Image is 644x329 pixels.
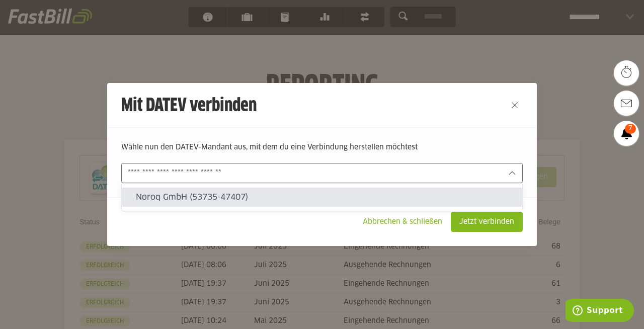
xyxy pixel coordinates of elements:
p: Wähle nun den DATEV-Mandant aus, mit dem du eine Verbindung herstellen möchtest [121,142,522,153]
iframe: Öffnet ein Widget, in dem Sie weitere Informationen finden [566,299,634,324]
a: 7 [614,121,639,146]
sl-button: Jetzt verbinden [451,212,523,232]
sl-option: Noroq GmbH (53735-47407) [122,188,522,207]
sl-button: Abbrechen & schließen [354,212,451,232]
span: 7 [625,124,636,134]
